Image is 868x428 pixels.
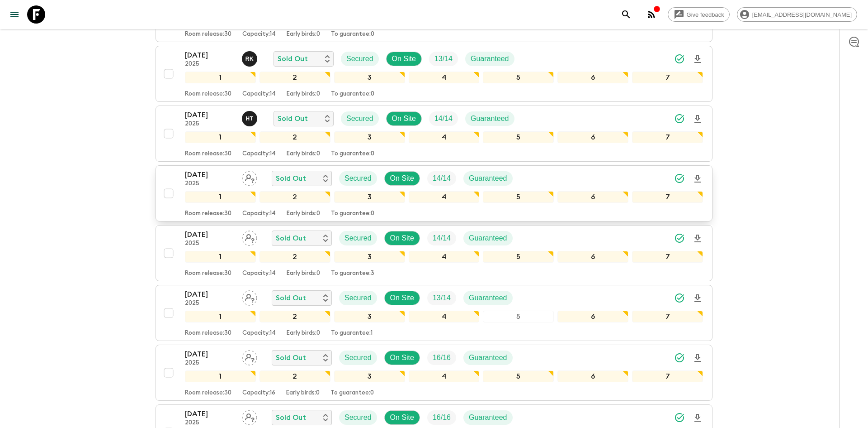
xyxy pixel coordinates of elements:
p: Guaranteed [469,173,507,184]
p: 2025 [185,300,235,307]
div: Secured [341,111,379,126]
div: Secured [339,351,377,365]
div: 3 [334,191,405,203]
p: 14 / 14 [433,233,451,244]
div: 4 [409,370,480,382]
p: Guaranteed [469,293,507,303]
div: 7 [632,370,703,382]
div: 4 [409,72,480,83]
div: 1 [185,191,256,203]
div: 3 [334,72,405,83]
div: 5 [483,370,554,382]
p: On Site [390,233,414,244]
div: Trip Fill [429,52,458,66]
p: Sold Out [278,113,308,124]
p: Sold Out [276,233,306,244]
p: Guaranteed [471,53,509,64]
p: On Site [390,293,414,303]
p: Early birds: 0 [287,31,320,38]
p: Guaranteed [471,113,509,124]
p: Early birds: 0 [287,270,320,277]
p: Room release: 30 [185,390,231,397]
button: HT [242,111,259,126]
p: Room release: 30 [185,31,231,38]
div: Secured [339,171,377,186]
p: Early birds: 0 [287,330,320,337]
div: 5 [483,191,554,203]
p: 2025 [185,120,235,128]
div: 2 [259,131,330,143]
p: Room release: 30 [185,330,231,337]
span: Heldi Turhani [242,114,259,121]
div: Trip Fill [427,351,456,365]
svg: Download Onboarding [692,173,703,184]
div: 4 [409,311,480,322]
span: Assign pack leader [242,413,257,420]
p: To guarantee: 0 [331,150,374,158]
p: [DATE] [185,229,235,240]
p: Room release: 30 [185,270,231,277]
p: [DATE] [185,110,235,120]
div: 1 [185,131,256,143]
div: Trip Fill [429,111,458,126]
div: 7 [632,72,703,83]
svg: Synced Successfully [674,113,685,124]
p: Early birds: 0 [287,210,320,217]
svg: Synced Successfully [674,233,685,244]
p: Sold Out [278,53,308,64]
button: [DATE]2025Assign pack leaderSold OutSecuredOn SiteTrip FillGuaranteed1234567Room release:30Capaci... [156,345,712,401]
button: search adventures [617,5,635,24]
div: Secured [339,410,377,425]
div: 3 [334,131,405,143]
div: On Site [384,410,420,425]
svg: Synced Successfully [674,173,685,184]
svg: Synced Successfully [674,293,685,303]
a: Give feedback [668,7,730,22]
div: 6 [557,311,628,322]
div: 6 [557,191,628,203]
button: [DATE]2025Assign pack leaderSold OutSecuredOn SiteTrip FillGuaranteed1234567Room release:30Capaci... [156,285,712,341]
p: 2025 [185,240,235,247]
div: 7 [632,251,703,263]
p: Sold Out [276,173,306,184]
p: Secured [344,352,372,363]
div: 2 [259,311,330,322]
span: Assign pack leader [242,293,257,300]
p: To guarantee: 1 [331,330,373,337]
div: 3 [334,251,405,263]
div: Secured [339,291,377,305]
svg: Download Onboarding [692,114,703,125]
svg: Download Onboarding [692,54,703,65]
p: To guarantee: 0 [331,210,374,217]
p: 14 / 14 [433,173,451,184]
div: 6 [557,370,628,382]
div: Trip Fill [427,410,456,425]
p: Early birds: 0 [286,390,320,397]
svg: Download Onboarding [692,413,703,423]
p: Room release: 30 [185,150,231,158]
div: On Site [386,111,422,126]
p: H T [245,115,253,122]
button: [DATE]2025Assign pack leaderSold OutSecuredOn SiteTrip FillGuaranteed1234567Room release:30Capaci... [156,225,712,281]
p: [DATE] [185,349,235,360]
p: Secured [344,412,372,423]
p: Guaranteed [469,352,507,363]
span: [EMAIL_ADDRESS][DOMAIN_NAME] [747,11,857,18]
p: Early birds: 0 [287,150,320,158]
p: 13 / 14 [433,293,451,303]
p: 2025 [185,61,235,68]
p: Guaranteed [469,412,507,423]
p: On Site [392,113,416,124]
div: Secured [339,231,377,245]
div: Trip Fill [427,231,456,245]
p: On Site [390,412,414,423]
div: 5 [483,72,554,83]
div: On Site [384,171,420,186]
p: Capacity: 16 [242,390,275,397]
div: 3 [334,311,405,322]
svg: Download Onboarding [692,353,703,364]
span: Assign pack leader [242,233,257,240]
p: Capacity: 14 [242,31,276,38]
span: Robert Kaca [242,54,259,61]
p: Secured [344,233,372,244]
